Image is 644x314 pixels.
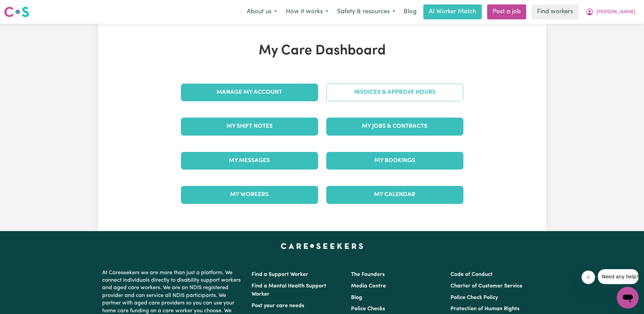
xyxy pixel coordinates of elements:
[450,295,498,300] a: Police Check Policy
[450,306,519,312] a: Protection of Human Rights
[181,152,318,170] a: My Messages
[4,6,29,18] img: Careseekers logo
[582,271,595,284] iframe: Close message
[351,306,385,312] a: Police Checks
[351,283,386,289] a: Media Centre
[450,272,493,277] a: Code of Conduct
[181,84,318,101] a: Manage My Account
[181,186,318,204] a: My Workers
[423,4,482,19] a: AI Worker Match
[596,8,636,16] span: [PERSON_NAME]
[326,152,463,170] a: My Bookings
[4,4,29,20] a: Careseekers logo
[242,5,281,19] button: About us
[281,243,363,249] a: Careseekers home page
[326,186,463,204] a: My Calendar
[4,5,41,10] span: Need any help?
[181,118,318,135] a: My Shift Notes
[598,269,639,284] iframe: Message from company
[581,5,640,19] button: My Account
[177,43,467,59] h1: My Care Dashboard
[281,5,333,19] button: How it works
[532,4,578,19] a: Find workers
[252,272,308,277] a: Find a Support Worker
[617,287,639,309] iframe: Button to launch messaging window
[487,4,526,19] a: Post a job
[252,303,304,309] a: Post your care needs
[351,272,385,277] a: The Founders
[326,84,463,101] a: Invoices & Approve Hours
[400,4,421,19] a: Blog
[351,295,362,300] a: Blog
[326,118,463,135] a: My Jobs & Contracts
[333,5,400,19] button: Safety & resources
[252,283,326,297] a: Find a Mental Health Support Worker
[450,283,522,289] a: Charter of Customer Service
